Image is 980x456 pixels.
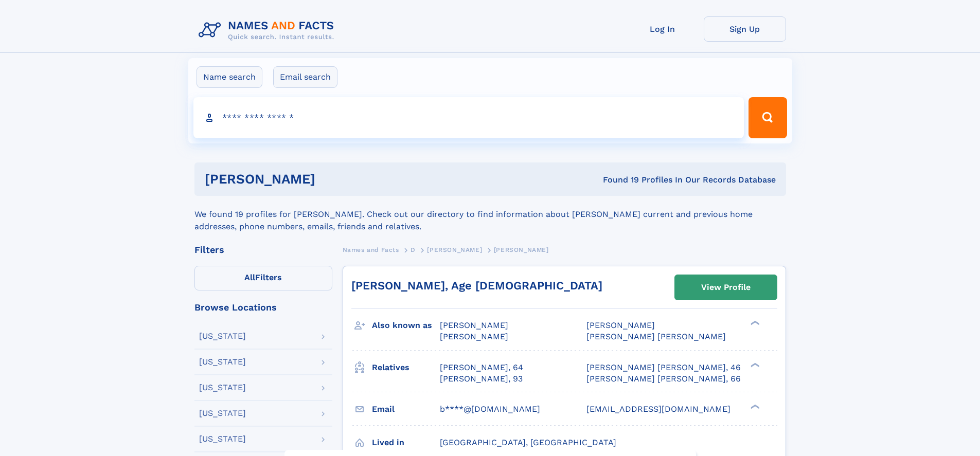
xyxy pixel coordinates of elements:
[427,243,482,256] a: [PERSON_NAME]
[586,362,741,373] a: [PERSON_NAME] [PERSON_NAME], 46
[748,403,760,410] div: ❯
[440,373,523,385] a: [PERSON_NAME], 93
[748,361,760,368] div: ❯
[411,243,416,256] a: D
[199,358,246,366] div: [US_STATE]
[586,320,655,330] span: [PERSON_NAME]
[193,97,744,138] input: search input
[343,243,399,256] a: Names and Facts
[199,409,246,417] div: [US_STATE]
[194,266,332,290] label: Filters
[440,320,508,330] span: [PERSON_NAME]
[351,279,602,292] a: [PERSON_NAME], Age [DEMOGRAPHIC_DATA]
[372,434,440,451] h3: Lived in
[621,16,704,42] a: Log In
[194,16,343,44] img: Logo Names and Facts
[372,317,440,334] h3: Also known as
[372,359,440,376] h3: Relatives
[440,437,616,447] span: [GEOGRAPHIC_DATA], [GEOGRAPHIC_DATA]
[748,320,760,326] div: ❯
[749,97,787,138] button: Search Button
[675,275,777,300] a: View Profile
[197,66,262,88] label: Name search
[205,173,459,186] h1: [PERSON_NAME]
[586,373,741,385] a: [PERSON_NAME] [PERSON_NAME], 66
[273,66,337,88] label: Email search
[494,246,549,253] span: [PERSON_NAME]
[586,404,730,414] span: [EMAIL_ADDRESS][DOMAIN_NAME]
[199,384,246,392] div: [US_STATE]
[440,362,523,373] a: [PERSON_NAME], 64
[194,196,786,233] div: We found 19 profiles for [PERSON_NAME]. Check out our directory to find information about [PERSON...
[704,16,786,42] a: Sign Up
[199,332,246,340] div: [US_STATE]
[427,246,482,253] span: [PERSON_NAME]
[244,272,255,282] span: All
[194,245,332,254] div: Filters
[372,400,440,418] h3: Email
[199,435,246,443] div: [US_STATE]
[411,246,416,253] span: D
[586,332,726,341] span: [PERSON_NAME] [PERSON_NAME]
[194,303,332,312] div: Browse Locations
[459,174,776,186] div: Found 19 Profiles In Our Records Database
[701,276,751,299] div: View Profile
[440,332,508,341] span: [PERSON_NAME]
